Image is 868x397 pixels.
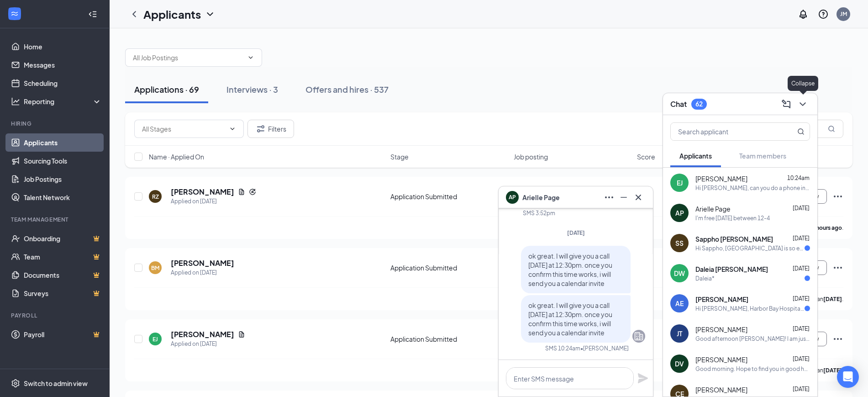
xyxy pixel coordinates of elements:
svg: ChevronDown [205,9,216,20]
svg: Company [633,331,644,342]
svg: WorkstreamLogo [10,9,19,18]
div: SMS 10:24am [545,344,580,352]
span: [DATE] [793,386,810,392]
svg: Reapply [249,188,256,196]
div: Payroll [11,312,100,319]
a: DocumentsCrown [24,266,102,284]
svg: ChevronDown [797,99,808,110]
div: AE [675,299,684,308]
span: ok great. I will give you a call [DATE] at 12:30pm. once you confirm this time works, i will send... [528,301,612,337]
div: Hiring [11,120,100,127]
svg: ChevronDown [229,125,236,132]
svg: Document [238,331,245,338]
a: Job Postings [24,170,102,188]
div: Interviews · 3 [226,84,278,95]
input: All Stages [142,124,225,134]
div: Collapse [788,76,818,91]
span: 10:24am [787,175,810,181]
a: Scheduling [24,74,102,92]
span: Arielle Page [522,192,560,202]
button: Minimize [616,190,631,205]
div: RZ [152,193,159,201]
div: EJ [677,178,683,187]
div: Switch to admin view [24,379,88,388]
b: [DATE] [823,296,842,302]
div: BM [151,264,159,272]
span: Daleia [PERSON_NAME] [695,265,768,274]
svg: Cross [633,192,644,203]
button: ComposeMessage [779,97,794,111]
div: EJ [153,335,158,343]
h1: Applicants [143,6,201,22]
div: 62 [695,100,703,108]
svg: Ellipses [832,191,843,202]
span: Name · Applied On [149,152,204,161]
h3: Chat [670,99,687,109]
svg: MagnifyingGlass [828,125,835,132]
span: [PERSON_NAME] [695,355,747,364]
span: [DATE] [793,295,810,302]
input: Search applicant [671,123,779,140]
div: Daleia* [695,275,715,282]
svg: Minimize [618,192,629,203]
span: [DATE] [793,265,810,272]
div: Good morning. Hope to find you in good health. Im writing as a follow up to know about the status... [695,365,810,373]
span: Arielle Page [695,204,731,213]
svg: Document [238,188,245,196]
div: Applied on [DATE] [171,339,245,349]
svg: Ellipses [832,333,843,344]
div: Applied on [DATE] [171,268,234,277]
svg: Ellipses [604,192,615,203]
span: [PERSON_NAME] [695,385,747,394]
h5: [PERSON_NAME] [171,329,234,339]
span: [PERSON_NAME] [695,295,748,304]
svg: Ellipses [832,262,843,273]
span: Team members [739,152,786,160]
div: Team Management [11,216,100,223]
span: [DATE] [793,355,810,362]
a: Sourcing Tools [24,152,102,170]
button: Cross [631,190,646,205]
div: Offers and hires · 537 [305,84,389,95]
svg: Filter [255,123,266,134]
div: SMS 3:52pm [523,209,555,217]
a: TeamCrown [24,248,102,266]
button: Ellipses [602,190,616,205]
span: Stage [390,152,409,161]
span: [PERSON_NAME] [695,325,747,334]
div: Hi Sappho, [GEOGRAPHIC_DATA] is so excited for you to join our team! Do you know anyone else who ... [695,244,805,252]
div: I'm free [DATE] between 12-4 [695,214,770,222]
a: Talent Network [24,188,102,206]
button: ChevronDown [795,97,810,111]
b: [DATE] [823,367,842,374]
svg: Collapse [88,10,97,19]
svg: QuestionInfo [818,9,829,20]
span: Applicants [679,152,712,160]
span: [DATE] [567,229,585,236]
b: 15 hours ago [809,224,842,231]
span: [DATE] [793,325,810,332]
svg: Plane [637,373,648,384]
div: Hi [PERSON_NAME], can you do a phone interview [DATE], [DATE] at 11am? [695,184,810,192]
a: Home [24,37,102,56]
div: JM [840,10,847,18]
svg: ChevronDown [247,54,254,61]
svg: Notifications [798,9,809,20]
a: Applicants [24,133,102,152]
span: [DATE] [793,235,810,242]
a: SurveysCrown [24,284,102,302]
svg: ChevronLeft [129,9,140,20]
svg: MagnifyingGlass [797,128,805,135]
div: Application Submitted [390,334,508,344]
div: AP [675,208,684,217]
span: Sappho [PERSON_NAME] [695,234,773,243]
span: ok great. I will give you a call [DATE] at 12:30pm. once you confirm this time works, i will send... [528,252,612,287]
button: Filter Filters [247,120,294,138]
span: [DATE] [793,205,810,212]
div: JT [677,329,682,338]
div: Application Submitted [390,263,508,272]
span: [PERSON_NAME] [695,174,747,183]
h5: [PERSON_NAME] [171,258,234,268]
